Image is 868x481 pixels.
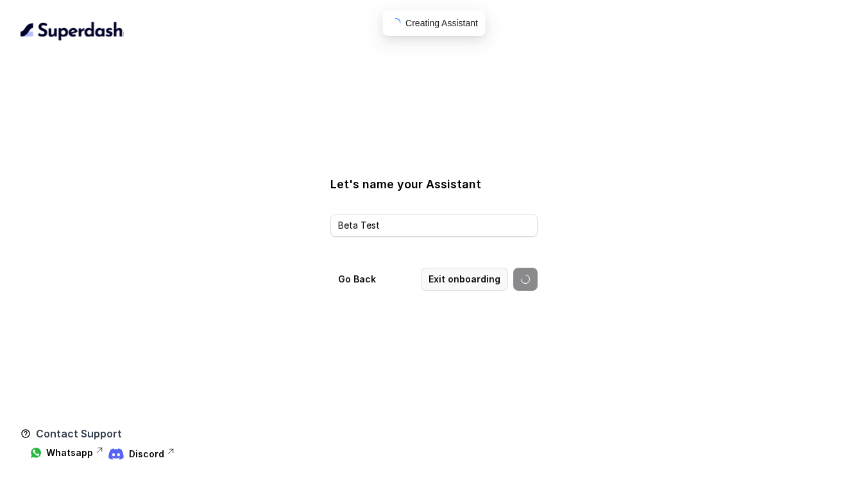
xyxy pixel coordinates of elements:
p: Let's name your Assistant [330,175,537,193]
p: Whatsapp [46,446,93,459]
span: loading [390,18,400,28]
img: light.svg [21,20,124,41]
p: Discord [129,448,164,461]
img: whatsapp.f50b2aaae0bd8934e9105e63dc750668.svg [31,448,41,458]
button: Go Back [330,268,384,291]
span: Creating Assistant [405,18,478,28]
a: Discord [108,446,174,462]
a: Whatsapp [31,446,103,462]
p: Contact Support [36,426,122,441]
img: discord.5246cd7109427b439a49a5e9ebd5d24d.svg [108,446,124,462]
button: Exit onboarding [421,268,508,291]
